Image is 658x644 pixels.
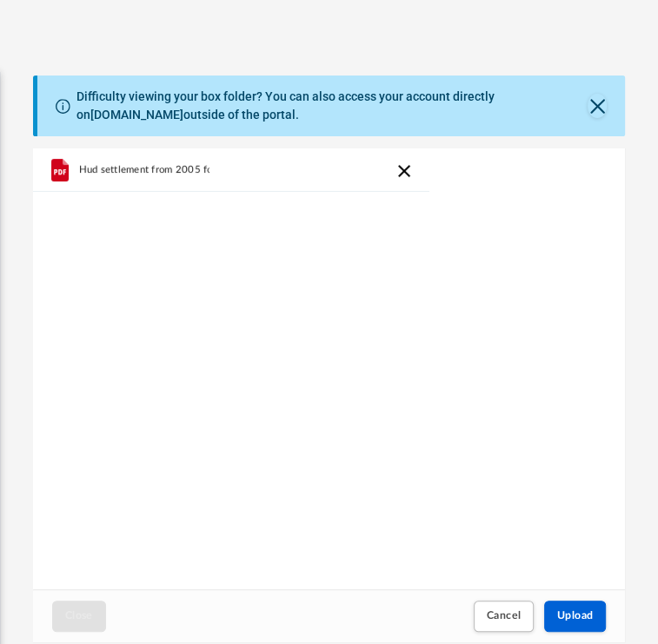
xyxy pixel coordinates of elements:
[52,601,106,631] button: Close
[394,161,415,181] button: Cancel this upload
[33,148,625,642] div: Upload
[78,164,284,175] span: Hud settlement from 2005 for 2246 pg 2.pdf
[588,94,607,118] button: Close
[76,88,588,124] div: Difficulty viewing your box folder? You can also access your account directly on outside of the p...
[90,108,183,122] a: [DOMAIN_NAME]
[65,610,93,621] span: Close
[474,601,535,631] button: Cancel
[33,148,429,589] div: grid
